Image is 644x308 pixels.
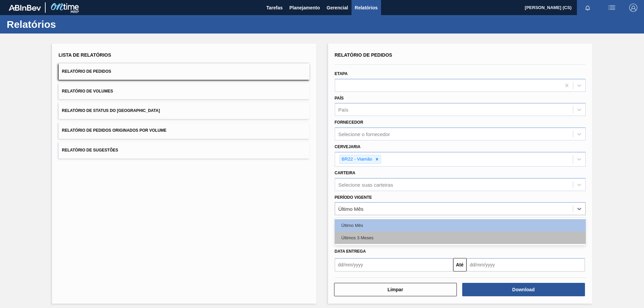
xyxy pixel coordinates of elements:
button: Notificações [577,3,598,12]
img: TNhmsLtSVTkK8tSr43FrP2fwEKptu5GPRR3wAAAABJRU5ErkJggg== [9,5,41,11]
img: userActions [608,4,616,12]
button: Relatório de Status do [GEOGRAPHIC_DATA] [59,103,310,119]
span: Gerencial [327,4,348,12]
label: Cervejaria [335,144,361,149]
div: BR22 - Viamão [340,155,373,164]
span: Relatório de Pedidos [62,69,111,74]
label: Fornecedor [335,120,363,125]
div: Selecione suas carteiras [338,182,393,187]
div: Últimos 3 Meses [335,232,586,244]
label: Carteira [335,171,356,175]
button: Relatório de Pedidos [59,63,310,80]
h1: Relatórios [7,20,126,28]
button: Até [453,258,467,271]
label: Período Vigente [335,195,372,200]
span: Relatórios [355,4,378,12]
input: dd/mm/yyyy [335,258,453,271]
div: Selecione o fornecedor [338,131,390,137]
span: Lista de Relatórios [59,52,111,58]
span: Relatório de Sugestões [62,148,118,152]
button: Relatório de Pedidos Originados por Volume [59,122,310,139]
label: Etapa [335,71,348,76]
label: País [335,96,344,101]
span: Tarefas [266,4,283,12]
div: Último Mês [335,219,586,232]
img: Logout [629,4,637,12]
div: Último Mês [338,206,364,212]
span: Relatório de Pedidos Originados por Volume [62,128,167,133]
span: Relatório de Volumes [62,89,113,94]
span: Relatório de Pedidos [335,52,392,58]
button: Relatório de Volumes [59,83,310,100]
span: Data entrega [335,249,366,254]
input: dd/mm/yyyy [467,258,585,271]
button: Limpar [334,283,457,296]
div: País [338,107,348,113]
span: Planejamento [289,4,320,12]
button: Relatório de Sugestões [59,142,310,159]
button: Download [462,283,585,296]
span: Relatório de Status do [GEOGRAPHIC_DATA] [62,108,160,113]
